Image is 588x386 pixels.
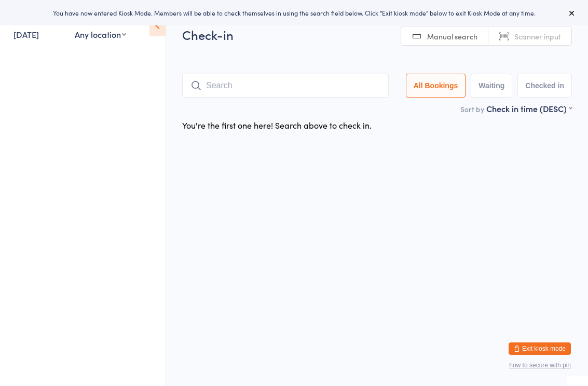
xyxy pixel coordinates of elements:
[75,29,126,40] div: Any location
[509,342,571,355] button: Exit kiosk mode
[182,26,572,43] h2: Check-in
[182,74,389,98] input: Search
[406,74,466,98] button: All Bookings
[471,74,512,98] button: Waiting
[182,119,372,131] div: You're the first one here! Search above to check in.
[13,29,39,40] a: [DATE]
[509,362,571,369] button: how to secure with pin
[17,8,571,17] div: You have now entered Kiosk Mode. Members will be able to check themselves in using the search fie...
[517,74,572,98] button: Checked in
[460,104,484,114] label: Sort by
[427,31,477,42] span: Manual search
[514,31,561,42] span: Scanner input
[486,103,572,114] div: Check in time (DESC)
